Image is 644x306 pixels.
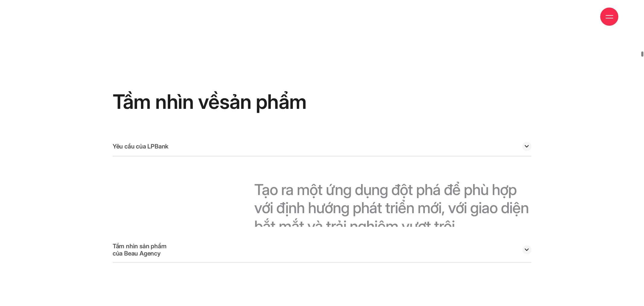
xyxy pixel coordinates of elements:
span: đột [391,181,413,199]
span: phù [464,181,489,199]
span: với [448,199,467,217]
span: Tạo [254,181,278,199]
div: Yêu cầu của LPBank [113,137,531,156]
div: Tầm nhìn sản phẩm của Beau Agency [113,237,531,262]
span: vượt [402,217,431,235]
span: phá [416,181,441,199]
span: hướng [308,199,349,217]
span: trải [326,217,346,235]
span: và [307,217,323,235]
span: mới, [418,199,445,217]
span: ra [281,181,293,199]
span: phát [353,199,382,217]
span: một [297,181,322,199]
span: với [254,199,273,217]
span: trội [434,217,455,235]
span: triển [385,199,414,217]
span: bắt [254,217,275,235]
span: dụng [355,181,388,199]
span: giao [470,199,498,217]
span: diện [501,199,529,217]
span: nghiệm [350,217,398,235]
span: định [276,199,305,217]
span: mắt [279,217,304,235]
span: hợp [492,181,517,199]
span: ứng [326,181,351,199]
span: để [444,181,460,199]
h2: Tầm nhìn về sản phẩm [113,91,531,112]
